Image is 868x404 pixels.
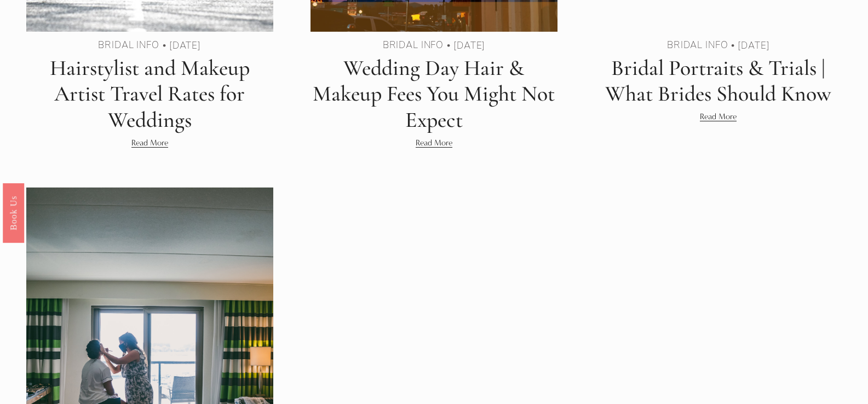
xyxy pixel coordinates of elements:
time: [DATE] [169,40,201,51]
a: Read More [416,136,452,149]
a: Bridal Info [383,38,444,51]
a: Book Us [3,183,24,242]
time: [DATE] [738,40,769,51]
a: Bridal Portraits & Trials | What Brides Should Know [605,55,831,107]
a: Hairstylist and Makeup Artist Travel Rates for Weddings [50,55,250,133]
a: Read More [700,110,737,123]
a: Read More [131,136,168,149]
a: Wedding Day Hair & Makeup Fees You Might Not Expect [313,55,555,133]
a: Bridal Info [667,38,728,51]
a: Bridal Info [98,38,159,51]
time: [DATE] [453,40,485,51]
